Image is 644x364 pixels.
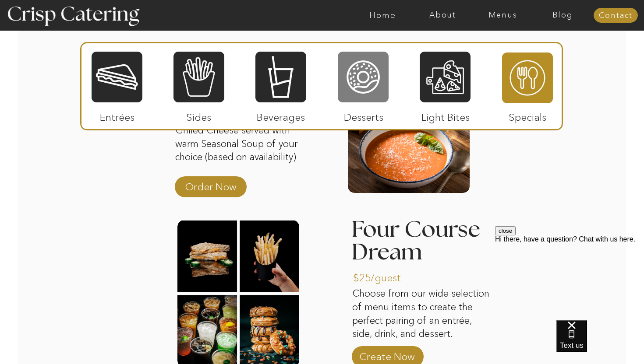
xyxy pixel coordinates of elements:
[498,102,556,128] p: Specials
[251,102,310,128] p: Beverages
[175,110,307,169] p: Jalepeño Popper and Classic Grilled Cheese served with warm Seasonal Soup of your choice (based o...
[413,11,473,20] a: About
[495,226,644,331] iframe: podium webchat widget prompt
[594,11,638,20] a: Contact
[181,172,240,197] a: Order Now
[416,102,474,128] p: Light Bites
[556,320,644,364] iframe: podium webchat widget bubble
[473,11,533,20] a: Menus
[352,287,494,342] p: Choose from our wide selection of menu items to create the perfect pairing of an entrée, side, dr...
[353,263,411,288] p: $25/guest
[88,102,146,128] p: Entrées
[353,11,413,20] a: Home
[334,102,393,128] p: Desserts
[170,102,228,128] p: Sides
[533,11,593,20] a: Blog
[351,218,485,265] h3: Four Course Dream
